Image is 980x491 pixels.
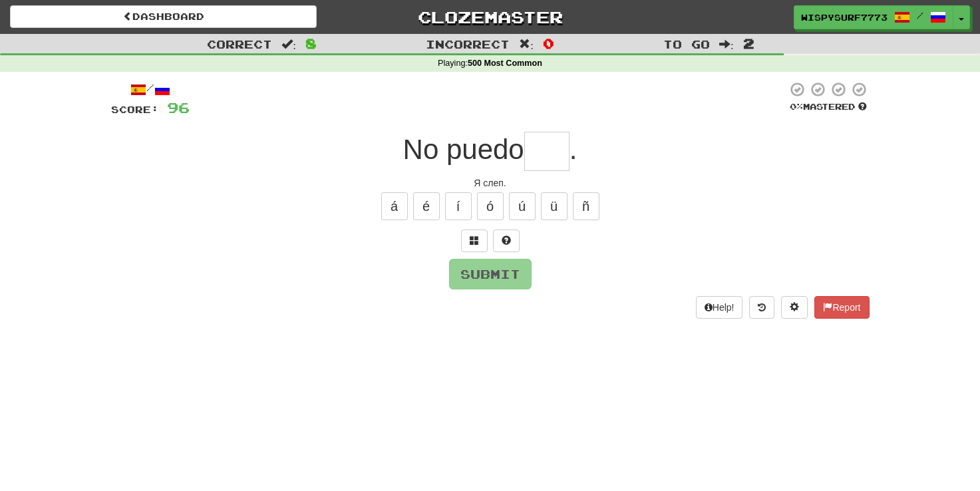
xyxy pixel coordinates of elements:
[477,192,504,220] button: ó
[570,134,577,165] span: .
[543,35,554,51] span: 0
[509,192,536,220] button: ú
[337,5,643,29] a: Clozemaster
[10,5,317,28] a: Dashboard
[541,192,568,220] button: ü
[111,81,190,98] div: /
[413,192,440,220] button: é
[749,296,774,319] button: Round history (alt+y)
[445,192,472,220] button: í
[381,192,408,220] button: á
[493,230,520,252] button: Single letter hint - you only get 1 per sentence and score half the points! alt+h
[281,39,296,50] span: :
[696,296,743,319] button: Help!
[403,134,524,165] span: No puedo
[719,39,734,50] span: :
[787,101,870,113] div: Mastered
[468,59,542,68] strong: 500 Most Common
[461,230,488,252] button: Switch sentence to multiple choice alt+p
[801,11,888,23] span: WispySurf7773
[111,176,870,190] div: Я слеп.
[663,37,710,51] span: To go
[743,35,754,51] span: 2
[573,192,599,220] button: ñ
[814,296,869,319] button: Report
[207,37,272,51] span: Correct
[305,35,317,51] span: 8
[519,39,534,50] span: :
[917,11,923,20] span: /
[426,37,510,51] span: Incorrect
[111,104,159,115] span: Score:
[794,5,953,29] a: WispySurf7773 /
[449,259,532,289] button: Submit
[790,101,803,112] span: 0 %
[167,99,190,116] span: 96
